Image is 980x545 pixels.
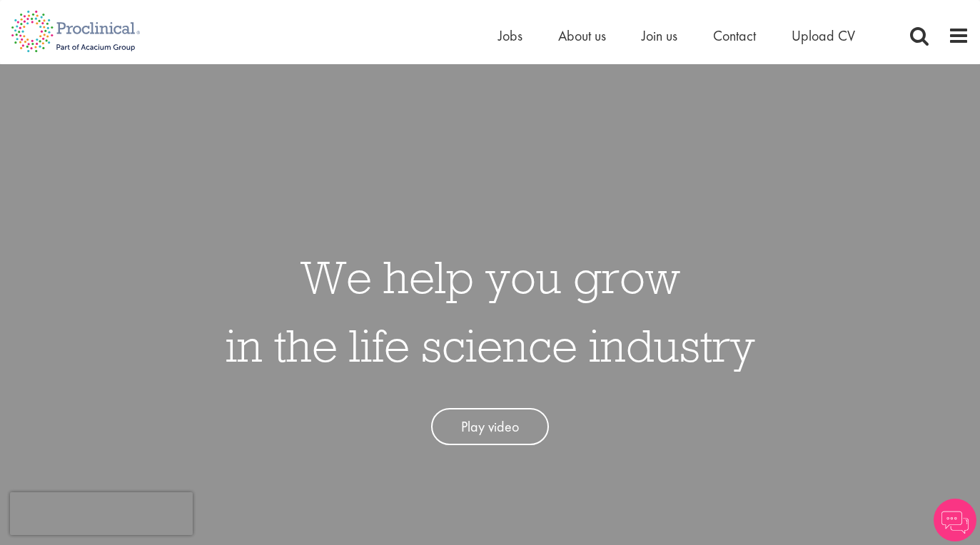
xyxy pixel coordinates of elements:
a: About us [558,26,606,45]
a: Jobs [498,26,522,45]
h1: We help you grow in the life science industry [226,243,755,380]
a: Upload CV [792,26,855,45]
a: Join us [642,26,677,45]
a: Play video [431,408,549,446]
a: Contact [713,26,756,45]
img: Chatbot [934,499,976,541]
